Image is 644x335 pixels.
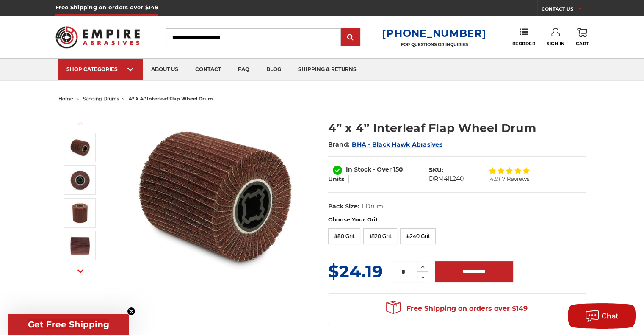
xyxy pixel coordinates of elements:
[346,166,371,173] span: In Stock
[568,303,636,329] button: Chat
[602,312,619,320] span: Chat
[129,96,213,102] span: 4” x 4” interleaf flap wheel drum
[69,137,91,158] img: 4 inch interleaf flap wheel drum
[69,202,91,224] img: 4 inch flap wheel surface conditioning combo
[83,96,119,102] a: sanding drums
[229,59,258,80] a: faq
[58,96,73,102] a: home
[502,176,529,182] span: 7 Reviews
[576,41,589,47] span: Cart
[393,166,403,173] span: 150
[328,120,586,136] h1: 4” x 4” Interleaf Flap Wheel Drum
[131,111,300,280] img: 4 inch interleaf flap wheel drum
[547,41,565,47] span: Sign In
[386,300,528,317] span: Free Shipping on orders over $149
[328,141,350,148] span: Brand:
[361,202,383,211] dd: 1 Drum
[143,59,187,80] a: about us
[127,307,135,316] button: Close teaser
[70,114,91,133] button: Previous
[8,314,129,335] div: Get Free ShippingClose teaser
[428,174,463,183] dd: DRM4IL240
[69,235,91,256] img: 4” x 4” Interleaf Flap Wheel Drum
[328,261,383,282] span: $24.19
[542,4,589,16] a: CONTACT US
[488,176,500,182] span: (4.9)
[512,41,535,47] span: Reorder
[70,262,91,280] button: Next
[55,21,140,54] img: Empire Abrasives
[66,66,134,72] div: SHOP CATEGORIES
[382,27,486,39] a: [PHONE_NUMBER]
[373,166,392,173] span: - Over
[576,28,589,47] a: Cart
[428,166,443,174] dt: SKU:
[290,59,365,80] a: shipping & returns
[512,28,535,46] a: Reorder
[328,202,359,211] dt: Pack Size:
[352,141,442,148] a: BHA - Black Hawk Abrasives
[28,319,109,329] span: Get Free Shipping
[328,216,586,224] label: Choose Your Grit:
[328,175,344,183] span: Units
[69,169,91,191] img: 4 inch interleaf flap wheel quad key arbor
[187,59,229,80] a: contact
[258,59,290,80] a: blog
[382,42,486,47] p: FOR QUESTIONS OR INQUIRIES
